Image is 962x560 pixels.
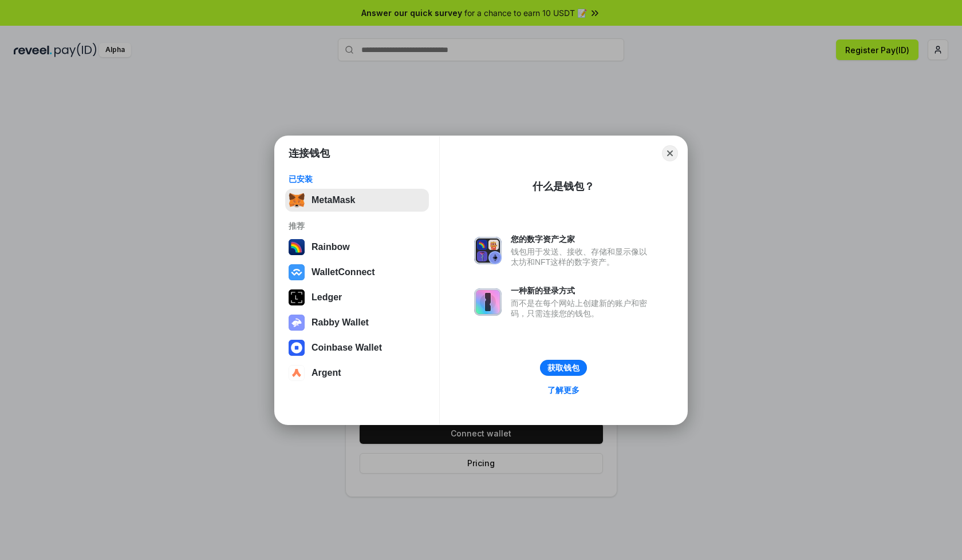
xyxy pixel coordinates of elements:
[312,317,369,328] div: Rabby Wallet
[511,285,653,296] div: 一种新的登录方式
[312,195,355,205] div: MetaMask
[289,289,305,305] img: svg+xml,%3Csvg%20xmlns%3D%22http%3A%2F%2Fwww.w3.org%2F2000%2Fsvg%22%20width%3D%2228%22%20height%3...
[289,174,425,184] div: 已安装
[312,267,375,277] div: WalletConnect
[511,234,653,244] div: 您的数字资产之家
[285,336,429,359] button: Coinbase Wallet
[533,180,594,193] div: 什么是钱包？
[285,311,429,334] button: Rabby Wallet
[540,360,587,376] button: 获取钱包
[511,298,653,319] div: 而不是在每个网站上创建新的账户和密码，只需连接您的钱包。
[312,242,350,252] div: Rainbow
[662,145,678,161] button: Close
[474,288,502,316] img: svg+xml,%3Csvg%20xmlns%3D%22http%3A%2F%2Fwww.w3.org%2F2000%2Fsvg%22%20fill%3D%22none%22%20viewBox...
[547,385,579,395] div: 了解更多
[285,189,429,212] button: MetaMask
[289,315,305,331] img: svg+xml,%3Csvg%20xmlns%3D%22http%3A%2F%2Fwww.w3.org%2F2000%2Fsvg%22%20fill%3D%22none%22%20viewBox...
[312,343,382,353] div: Coinbase Wallet
[312,292,342,303] div: Ledger
[285,261,429,284] button: WalletConnect
[289,221,425,231] div: 推荐
[289,264,305,280] img: svg+xml,%3Csvg%20width%3D%2228%22%20height%3D%2228%22%20viewBox%3D%220%200%2028%2028%22%20fill%3D...
[285,236,429,259] button: Rainbow
[289,146,330,160] h1: 连接钱包
[511,247,653,267] div: 钱包用于发送、接收、存储和显示像以太坊和NFT这样的数字资产。
[289,239,305,255] img: svg+xml,%3Csvg%20width%3D%22120%22%20height%3D%22120%22%20viewBox%3D%220%200%20120%20120%22%20fil...
[312,368,341,378] div: Argent
[541,383,586,398] a: 了解更多
[547,363,579,373] div: 获取钱包
[285,362,429,384] button: Argent
[289,192,305,208] img: svg+xml,%3Csvg%20fill%3D%22none%22%20height%3D%2233%22%20viewBox%3D%220%200%2035%2033%22%20width%...
[474,237,502,264] img: svg+xml,%3Csvg%20xmlns%3D%22http%3A%2F%2Fwww.w3.org%2F2000%2Fsvg%22%20fill%3D%22none%22%20viewBox...
[289,340,305,356] img: svg+xml,%3Csvg%20width%3D%2228%22%20height%3D%2228%22%20viewBox%3D%220%200%2028%2028%22%20fill%3D...
[285,286,429,309] button: Ledger
[289,365,305,381] img: svg+xml,%3Csvg%20width%3D%2228%22%20height%3D%2228%22%20viewBox%3D%220%200%2028%2028%22%20fill%3D...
